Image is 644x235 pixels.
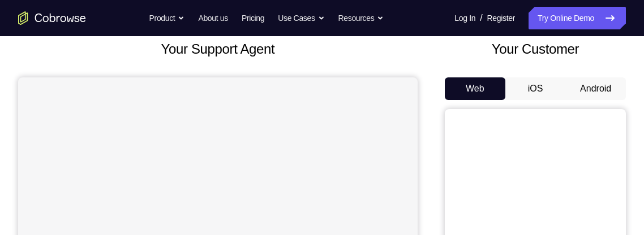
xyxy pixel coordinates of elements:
button: Resources [338,7,384,29]
span: / [480,11,482,25]
h2: Your Support Agent [18,39,418,59]
a: Log In [454,7,475,29]
button: Android [565,77,626,100]
button: iOS [505,77,566,100]
a: Go to the home page [18,11,86,25]
button: Web [445,77,505,100]
a: Try Online Demo [529,7,626,29]
a: About us [198,7,227,29]
a: Pricing [242,7,264,29]
button: Product [149,7,185,29]
h2: Your Customer [445,39,626,59]
button: Use Cases [278,7,324,29]
a: Register [487,7,515,29]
